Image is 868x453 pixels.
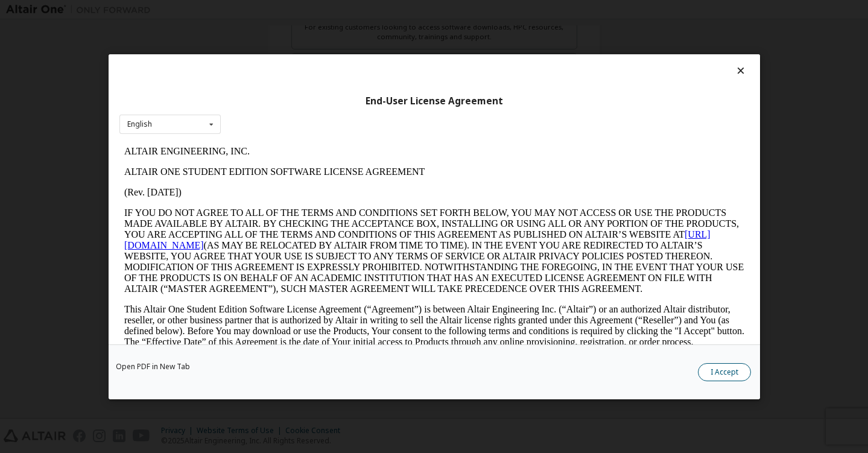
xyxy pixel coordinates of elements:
[116,363,190,370] a: Open PDF in New Tab
[5,46,625,57] p: (Rev. [DATE])
[698,363,751,381] button: I Accept
[119,95,749,107] div: End-User License Agreement
[5,88,591,109] a: [URL][DOMAIN_NAME]
[5,66,625,153] p: IF YOU DO NOT AGREE TO ALL OF THE TERMS AND CONDITIONS SET FORTH BELOW, YOU MAY NOT ACCESS OR USE...
[5,25,625,36] p: ALTAIR ONE STUDENT EDITION SOFTWARE LICENSE AGREEMENT
[5,5,625,16] p: ALTAIR ENGINEERING, INC.
[5,163,625,206] p: This Altair One Student Edition Software License Agreement (“Agreement”) is between Altair Engine...
[127,121,152,128] div: English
